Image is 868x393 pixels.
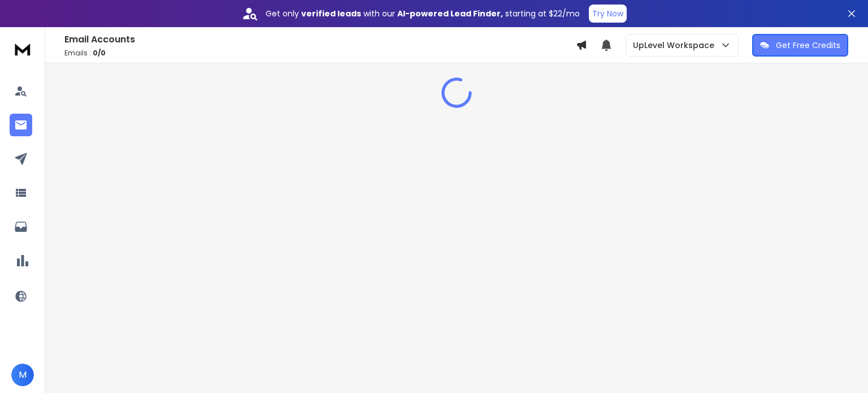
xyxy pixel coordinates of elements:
img: logo [11,38,34,59]
strong: verified leads [301,8,361,19]
p: Emails : [64,49,576,58]
p: Get Free Credits [776,40,840,51]
button: Get Free Credits [752,34,848,57]
button: M [11,364,34,386]
button: Try Now [589,5,627,23]
strong: AI-powered Lead Finder, [397,8,503,19]
h1: Email Accounts [64,33,576,46]
p: UpLevel Workspace [633,40,719,51]
span: 0 / 0 [93,48,106,58]
p: Get only with our starting at $22/mo [266,8,580,19]
p: Try Now [592,8,623,19]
